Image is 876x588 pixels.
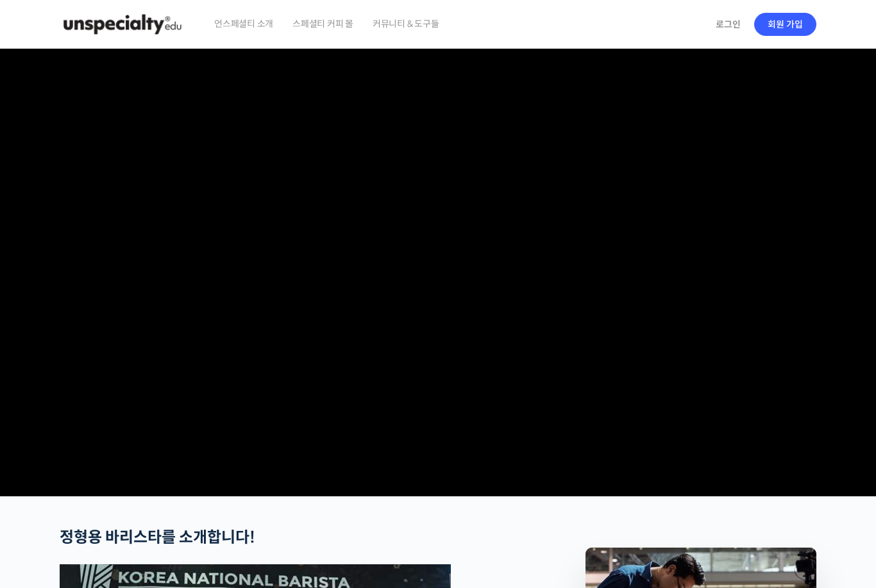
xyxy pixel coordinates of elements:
a: 회원 가입 [754,13,816,36]
a: 로그인 [708,10,748,39]
strong: 정형용 바리스타를 소개합니다! [60,528,255,547]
